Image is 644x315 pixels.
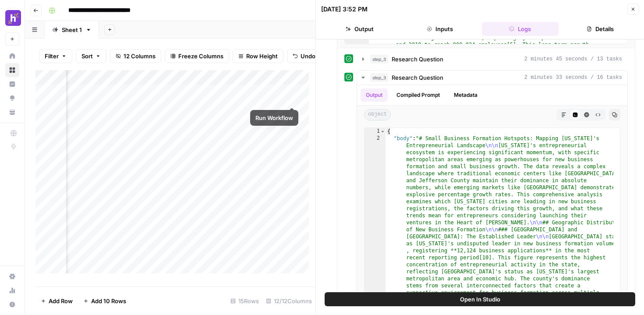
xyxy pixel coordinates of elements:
[301,52,315,60] span: Undo
[45,21,99,39] a: Sheet 1
[524,74,622,81] span: 2 minutes 33 seconds / 16 tasks
[357,52,627,66] button: 2 minutes 45 seconds / 13 tasks
[91,297,126,305] span: Add 10 Rows
[361,88,388,102] button: Output
[5,105,19,119] a: Your Data
[5,77,19,91] a: Insights
[178,52,223,60] span: Freeze Columns
[287,49,321,63] button: Undo
[449,88,483,102] button: Metadata
[78,294,131,308] button: Add 10 Rows
[370,55,388,64] span: step_3
[357,71,627,85] button: 2 minutes 33 seconds / 16 tasks
[45,52,59,60] span: Filter
[357,85,627,304] div: 2 minutes 33 seconds / 16 tasks
[321,5,368,14] div: [DATE] 3:52 PM
[165,49,229,63] button: Freeze Columns
[5,7,19,29] button: Workspace: Homebase
[124,52,156,60] span: 12 Columns
[321,22,398,36] button: Output
[62,25,82,34] div: Sheet 1
[5,91,19,105] a: Opportunities
[392,73,443,82] span: Research Question
[364,109,391,120] span: object
[233,49,283,63] button: Row Height
[482,22,559,36] button: Logs
[370,73,388,82] span: step_3
[110,49,161,63] button: 12 Columns
[246,52,278,60] span: Row Height
[364,128,386,135] div: 1
[35,294,78,308] button: Add Row
[76,49,106,63] button: Sort
[391,88,445,102] button: Compiled Prompt
[401,22,478,36] button: Inputs
[5,269,19,283] a: Settings
[5,297,19,311] button: Help + Support
[255,113,293,122] div: Run Workflow
[392,55,443,64] span: Research Question
[227,294,262,308] div: 15 Rows
[562,22,639,36] button: Details
[81,52,93,60] span: Sort
[5,10,21,26] img: Homebase Logo
[5,63,19,77] a: Browse
[262,294,315,308] div: 12/12 Columns
[39,49,72,63] button: Filter
[5,49,19,63] a: Home
[380,128,385,135] span: Toggle code folding, rows 1 through 29
[325,292,635,306] button: Open In Studio
[5,283,19,297] a: Usage
[524,55,622,63] span: 2 minutes 45 seconds / 13 tasks
[460,295,500,304] span: Open In Studio
[49,297,73,305] span: Add Row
